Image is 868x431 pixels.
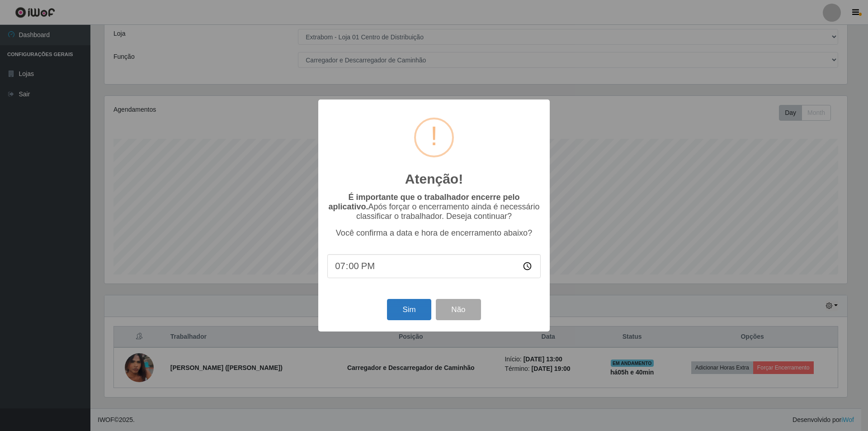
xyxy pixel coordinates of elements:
b: É importante que o trabalhador encerre pelo aplicativo. [328,193,519,211]
button: Não [436,299,481,320]
p: Você confirma a data e hora de encerramento abaixo? [327,228,541,238]
h2: Atenção! [405,171,463,187]
button: Sim [387,299,431,320]
p: Após forçar o encerramento ainda é necessário classificar o trabalhador. Deseja continuar? [327,193,541,221]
